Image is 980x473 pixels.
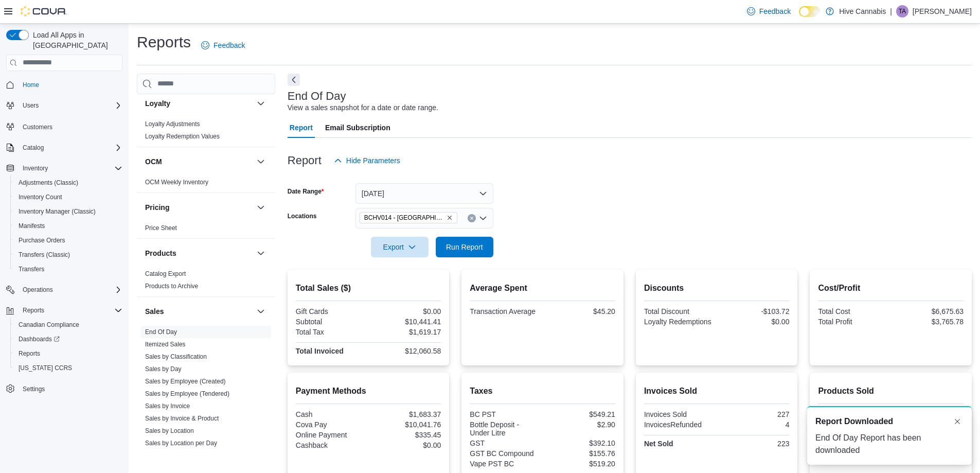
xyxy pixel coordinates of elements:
span: Hide Parameters [346,155,400,166]
div: Cova Pay [296,421,366,429]
button: Manifests [10,219,127,233]
a: Canadian Compliance [14,319,83,331]
span: Sales by Location per Day [145,439,217,447]
button: Adjustments (Classic) [10,176,127,190]
a: Dashboards [10,332,127,346]
button: Loyalty [255,97,267,110]
a: [US_STATE] CCRS [14,362,76,374]
button: Pricing [255,201,267,214]
button: Remove BCHV014 - Abbotsford from selection in this group [447,215,453,221]
span: Inventory Manager (Classic) [19,207,96,216]
div: -$103.72 [719,307,789,316]
div: Invoices Sold [644,410,715,418]
a: Itemized Sales [145,341,186,348]
span: Canadian Compliance [14,319,122,331]
button: Loyalty [145,98,253,109]
span: BCHV014 - Abbotsford [360,212,457,223]
span: Sales by Invoice & Product [145,414,219,423]
button: Next [288,74,300,86]
span: Feedback [759,6,791,16]
div: $0.00 [719,318,789,326]
span: Sales by Employee (Created) [145,377,226,386]
a: Catalog Export [145,270,186,277]
button: Settings [2,381,127,396]
span: Reports [14,347,122,360]
div: $3,765.78 [893,318,964,326]
span: Export [377,237,422,257]
h2: Payment Methods [296,385,441,397]
button: Users [2,98,127,113]
button: Hide Parameters [330,150,404,171]
a: Feedback [197,35,249,56]
strong: Net Sold [644,440,673,448]
button: Products [145,248,253,258]
div: Pricing [137,222,275,238]
div: View a sales snapshot for a date or date range. [288,102,438,113]
div: Loyalty [137,118,275,147]
a: Sales by Employee (Tendered) [145,390,229,397]
span: Run Report [446,242,483,252]
span: Inventory Count [14,191,122,203]
div: $335.45 [370,431,441,439]
button: Inventory Manager (Classic) [10,204,127,219]
p: [PERSON_NAME] [913,5,972,17]
span: Purchase Orders [14,234,122,247]
button: OCM [255,155,267,168]
div: $519.20 [545,460,615,468]
span: Sales by Classification [145,353,207,361]
span: Loyalty Redemption Values [145,132,220,141]
span: Inventory Manager (Classic) [14,205,122,218]
a: Customers [19,121,57,133]
span: Transfers (Classic) [14,249,122,261]
span: Sales by Location [145,427,194,435]
div: 223 [719,440,789,448]
a: Feedback [743,1,795,22]
div: Products [137,268,275,296]
a: Home [19,79,43,91]
span: Settings [19,382,122,395]
button: Reports [19,304,48,317]
label: Date Range [288,187,324,196]
span: Reports [23,306,44,314]
a: Sales by Employee (Created) [145,378,226,385]
button: Sales [145,306,253,317]
div: $1,619.17 [370,328,441,336]
span: Itemized Sales [145,340,186,348]
p: Hive Cannabis [839,5,886,17]
a: Manifests [14,220,49,232]
h3: Products [145,248,176,258]
div: $6,675.63 [893,307,964,316]
span: Transfers (Classic) [19,251,70,259]
span: Dashboards [14,333,122,345]
h3: Pricing [145,202,169,213]
div: $155.76 [545,449,615,458]
span: Loyalty Adjustments [145,120,200,128]
span: Catalog [23,144,44,152]
button: Pricing [145,202,253,213]
span: Customers [19,120,122,133]
button: Clear input [468,214,476,222]
a: Adjustments (Classic) [14,177,82,189]
button: Purchase Orders [10,233,127,248]
span: Sales by Employee (Tendered) [145,390,229,398]
span: TA [899,5,906,17]
a: End Of Day [145,328,177,336]
a: Inventory Count [14,191,66,203]
span: Catalog [19,142,122,154]
h2: Products Sold [818,385,964,397]
h3: Loyalty [145,98,170,109]
span: Reports [19,304,122,317]
img: Cova [21,6,67,16]
a: Price Sheet [145,224,177,232]
h3: Report [288,154,322,167]
button: Catalog [19,142,48,154]
strong: Total Invoiced [296,347,344,355]
a: Sales by Location per Day [145,440,217,447]
span: Inventory Count [19,193,62,201]
span: Adjustments (Classic) [14,177,122,189]
div: $0.00 [370,441,441,449]
span: Transfers [19,265,44,273]
span: Operations [19,284,122,296]
div: $10,041.76 [370,421,441,429]
button: Open list of options [479,214,487,222]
